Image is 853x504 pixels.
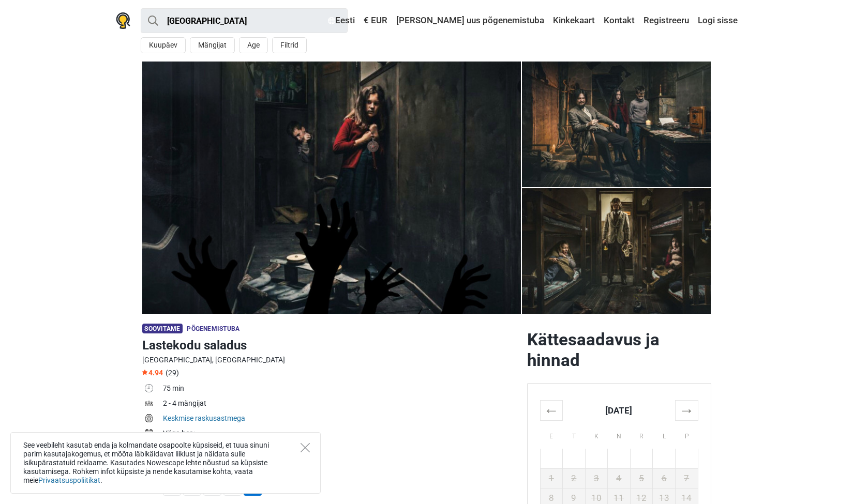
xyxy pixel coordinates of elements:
th: N [608,420,631,449]
img: Lastekodu saladus photo 4 [522,62,711,187]
img: Eesti [328,17,335,24]
td: 5 [630,468,653,488]
a: Kinkekaart [550,11,597,30]
th: E [540,420,563,449]
td: 75 min [163,382,519,397]
a: Lastekodu saladus photo 4 [522,188,711,314]
a: [PERSON_NAME] uus põgenemistuba [394,11,547,30]
a: Logi sisse [695,11,738,30]
td: , , [163,452,519,467]
th: → [675,400,698,420]
td: , , [163,427,519,452]
div: See veebileht kasutab enda ja kolmandate osapoolte küpsiseid, et tuua sinuni parim kasutajakogemu... [10,432,321,494]
div: [GEOGRAPHIC_DATA], [GEOGRAPHIC_DATA] [142,355,519,365]
th: K [585,420,608,449]
span: (29) [166,369,179,377]
td: 7 [675,468,698,488]
span: Soovitame [142,324,183,333]
th: ← [540,400,563,420]
a: Privaatsuspoliitikat [38,476,100,484]
a: Eesti [325,11,357,30]
button: Age [239,37,268,53]
button: Kuupäev [141,37,186,53]
a: Lastekodu saladus photo 10 [142,62,521,314]
th: P [675,420,698,449]
button: Mängijat [190,37,235,53]
a: Registreeru [641,11,692,30]
td: 4 [608,468,631,488]
td: 1 [540,468,563,488]
th: [DATE] [563,400,676,420]
button: Filtrid [272,37,307,53]
img: Lastekodu saladus photo 5 [522,188,711,314]
td: 2 - 4 mängijat [163,397,519,412]
td: 6 [653,468,676,488]
th: R [630,420,653,449]
a: Kontakt [601,11,637,30]
a: € EUR [361,11,390,30]
td: 3 [585,468,608,488]
div: Väga hea: [163,428,519,439]
img: Lastekodu saladus photo 11 [142,62,521,314]
span: 4.94 [142,369,163,377]
span: Põgenemistuba [187,325,240,332]
div: Maksa saabumisel, või maksa internetis [163,468,519,479]
button: Close [301,443,310,452]
img: Star [142,370,147,375]
img: Nowescape logo [116,12,130,29]
h1: Lastekodu saladus [142,336,519,355]
a: Keskmise raskusastmega [163,414,245,422]
a: Lastekodu saladus photo 3 [522,62,711,187]
th: L [653,420,676,449]
input: proovi “Tallinn” [141,8,348,33]
td: 2 [563,468,586,488]
th: T [563,420,586,449]
h2: Kättesaadavus ja hinnad [527,329,711,371]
